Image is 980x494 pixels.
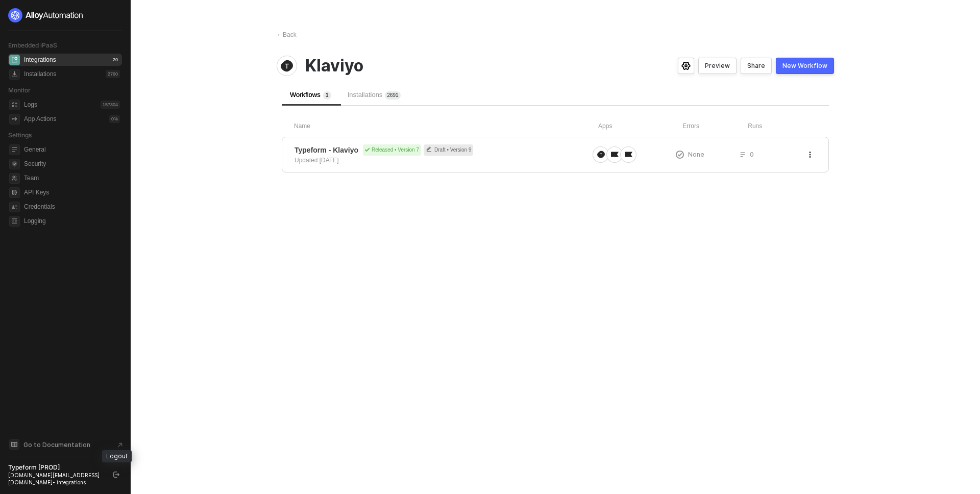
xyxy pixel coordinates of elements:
[24,172,120,184] span: Team
[776,58,834,74] button: New Workflow
[24,201,120,213] span: Credentials
[8,463,104,472] div: Typeform [PROD]
[747,62,765,70] div: Share
[294,122,598,131] div: Name
[24,186,120,199] span: API Keys
[9,439,19,450] span: documentation
[111,56,120,64] div: 20
[396,92,399,98] span: 1
[106,70,120,78] div: 2760
[24,143,120,156] span: General
[748,122,817,131] div: Runs
[9,187,20,198] span: api-key
[295,145,358,155] span: Typeform - Klaviyo
[305,56,363,76] span: Klaviyo
[8,8,84,22] img: logo
[24,215,120,227] span: Logging
[9,55,20,65] span: integrations
[390,92,393,98] span: 6
[277,31,283,38] span: ←
[113,472,119,478] span: logout
[9,173,20,184] span: team
[115,440,125,450] span: document-arrow
[782,62,827,70] div: New Workflow
[598,122,682,131] div: Apps
[281,60,293,72] img: integration-icon
[9,100,20,110] span: icon-logs
[8,86,31,94] span: Monitor
[23,440,90,449] span: Go to Documentation
[295,156,338,165] div: Updated [DATE]
[9,202,20,212] span: credentials
[24,56,56,64] div: Integrations
[688,150,704,159] span: None
[8,438,122,451] a: Knowledge Base
[740,152,746,158] span: icon-list
[682,122,748,131] div: Errors
[9,159,20,169] span: security
[102,450,132,462] div: Logout
[698,58,737,74] button: Preview
[750,150,754,159] span: 0
[387,92,390,98] span: 2
[24,70,56,79] div: Installations
[424,144,473,156] div: Draft • Version 9
[393,92,396,98] span: 9
[625,151,632,158] img: icon
[385,91,400,100] sup: 2691
[24,158,120,170] span: Security
[277,31,297,39] div: Back
[348,91,401,98] span: Installations
[24,101,37,109] div: Logs
[9,216,20,227] span: logging
[9,69,20,80] span: installations
[9,144,20,155] span: general
[8,8,122,22] a: logo
[8,472,104,486] div: [DOMAIN_NAME][EMAIL_ADDRESS][DOMAIN_NAME] • integrations
[611,151,619,158] img: icon
[681,62,691,70] span: icon-settings
[676,151,684,159] span: icon-exclamation
[597,151,605,158] img: icon
[8,131,32,139] span: Settings
[290,91,331,98] span: Workflows
[8,41,57,49] span: Embedded iPaaS
[109,115,120,123] div: 0 %
[741,58,772,74] button: Share
[705,62,730,70] div: Preview
[24,115,56,123] div: App Actions
[363,144,421,156] div: Released • Version 7
[9,114,20,125] span: icon-app-actions
[326,92,329,98] span: 1
[101,101,120,109] div: 157304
